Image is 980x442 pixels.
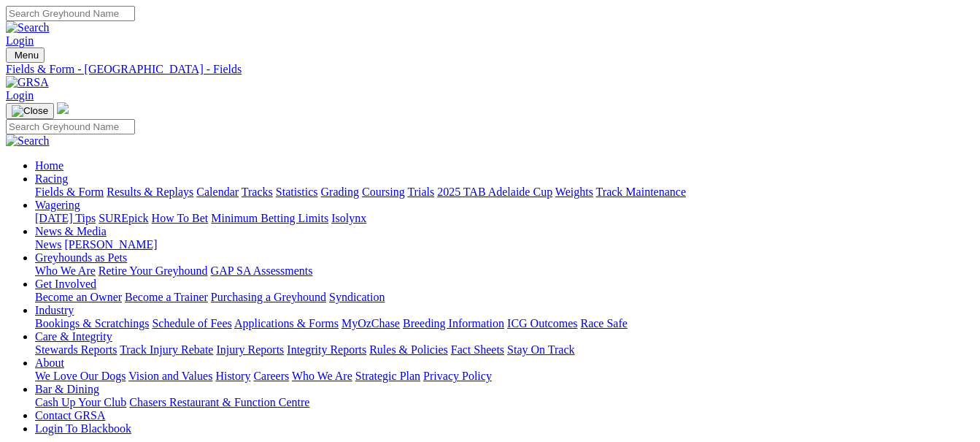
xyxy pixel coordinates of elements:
[35,330,112,343] a: Care & Integrity
[15,50,39,61] span: Menu
[6,21,50,34] img: Search
[321,186,359,198] a: Grading
[152,212,209,224] a: How To Bet
[128,370,212,382] a: Vision and Values
[6,103,54,119] button: Toggle navigation
[35,304,74,316] a: Industry
[35,225,107,237] a: News & Media
[6,134,50,148] img: Search
[555,186,593,198] a: Weights
[216,343,284,356] a: Injury Reports
[355,370,420,382] a: Strategic Plan
[35,186,974,199] div: Racing
[596,186,686,198] a: Track Maintenance
[35,238,974,251] div: News & Media
[35,291,122,303] a: Become an Owner
[6,47,45,63] button: Toggle navigation
[580,317,627,329] a: Race Safe
[99,264,208,277] a: Retire Your Greyhound
[35,383,99,395] a: Bar & Dining
[35,238,61,251] a: News
[129,396,309,408] a: Chasers Restaurant & Function Centre
[35,291,974,304] div: Get Involved
[234,317,339,329] a: Applications & Forms
[35,357,64,369] a: About
[507,317,577,329] a: ICG Outcomes
[331,212,366,224] a: Isolynx
[423,370,492,382] a: Privacy Policy
[215,370,250,382] a: History
[342,317,400,329] a: MyOzChase
[35,199,80,211] a: Wagering
[35,172,68,185] a: Racing
[35,264,96,277] a: Who We Are
[6,119,135,134] input: Search
[35,251,127,264] a: Greyhounds as Pets
[35,370,974,383] div: About
[120,343,213,356] a: Track Injury Rebate
[437,186,552,198] a: 2025 TAB Adelaide Cup
[57,102,69,114] img: logo-grsa-white.png
[507,343,574,356] a: Stay On Track
[287,343,366,356] a: Integrity Reports
[6,63,974,76] a: Fields & Form - [GEOGRAPHIC_DATA] - Fields
[292,370,352,382] a: Who We Are
[125,291,208,303] a: Become a Trainer
[253,370,289,382] a: Careers
[35,317,149,329] a: Bookings & Scratchings
[35,370,126,382] a: We Love Our Dogs
[35,278,96,290] a: Get Involved
[369,343,448,356] a: Rules & Policies
[196,186,239,198] a: Calendar
[35,212,96,224] a: [DATE] Tips
[35,317,974,330] div: Industry
[35,422,131,435] a: Login To Blackbook
[451,343,504,356] a: Fact Sheets
[6,76,49,89] img: GRSA
[35,409,105,422] a: Contact GRSA
[12,105,48,117] img: Close
[6,34,34,47] a: Login
[99,212,148,224] a: SUREpick
[211,212,328,224] a: Minimum Betting Limits
[35,396,974,409] div: Bar & Dining
[242,186,273,198] a: Tracks
[35,343,117,356] a: Stewards Reports
[35,159,63,172] a: Home
[35,186,104,198] a: Fields & Form
[64,238,157,251] a: [PERSON_NAME]
[6,89,34,102] a: Login
[329,291,385,303] a: Syndication
[35,264,974,278] div: Greyhounds as Pets
[6,6,135,21] input: Search
[152,317,231,329] a: Schedule of Fees
[407,186,434,198] a: Trials
[211,291,326,303] a: Purchasing a Greyhound
[35,212,974,225] div: Wagering
[35,396,126,408] a: Cash Up Your Club
[107,186,193,198] a: Results & Replays
[403,317,504,329] a: Breeding Information
[362,186,405,198] a: Coursing
[35,343,974,357] div: Care & Integrity
[211,264,313,277] a: GAP SA Assessments
[276,186,318,198] a: Statistics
